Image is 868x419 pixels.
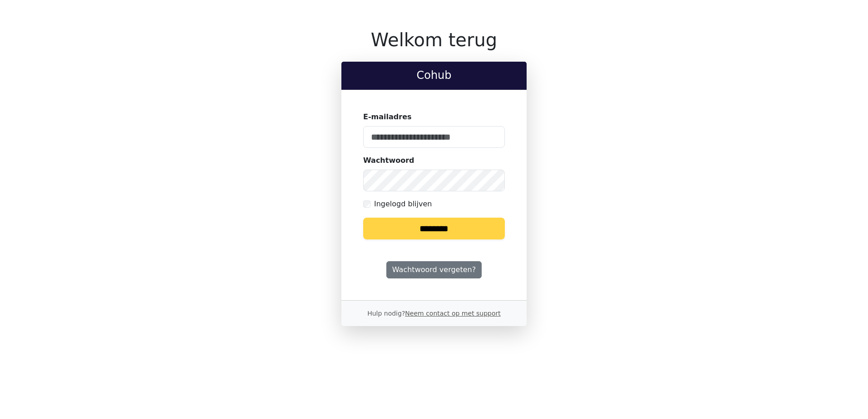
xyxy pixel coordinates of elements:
small: Hulp nodig? [367,310,501,317]
label: E-mailadres [363,112,412,122]
label: Ingelogd blijven [374,199,432,209]
a: Wachtwoord vergeten? [386,261,482,278]
a: Neem contact op met support [405,310,500,317]
label: Wachtwoord [363,155,414,166]
h1: Welkom terug [341,29,527,51]
h2: Cohub [349,69,519,82]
